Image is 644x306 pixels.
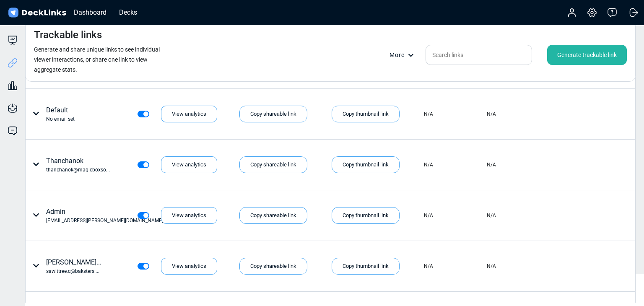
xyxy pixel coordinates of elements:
div: N/A [487,161,496,169]
div: [EMAIL_ADDRESS][PERSON_NAME][DOMAIN_NAME] [46,217,163,224]
div: More [390,51,419,60]
small: Generate and share unique links to see individual viewer interactions, or share one link to view ... [34,46,160,73]
div: View analytics [161,156,217,173]
div: View analytics [161,207,217,224]
div: Copy shareable link [239,156,307,173]
h4: Trackable links [34,29,102,41]
div: Copy thumbnail link [332,258,400,275]
div: sawittree.c@baksters.... [46,267,101,275]
input: Search links [426,45,532,65]
div: N/A [487,262,496,270]
div: Dashboard [70,7,111,18]
div: [PERSON_NAME]... [46,257,101,275]
div: Admin [46,207,163,224]
div: thanchanok@magicboxso... [46,166,110,174]
div: Copy shareable link [239,258,307,275]
div: Copy thumbnail link [332,106,400,122]
div: N/A [424,212,433,219]
div: Decks [115,7,141,18]
div: View analytics [161,258,217,275]
div: Copy thumbnail link [332,156,400,173]
div: Copy thumbnail link [332,207,400,224]
div: Generate trackable link [547,45,627,65]
div: N/A [424,110,433,118]
div: Copy shareable link [239,106,307,122]
div: N/A [487,212,496,219]
div: N/A [424,161,433,169]
div: Copy shareable link [239,207,307,224]
div: No email set [46,115,75,123]
img: DeckLinks [7,7,68,19]
div: N/A [424,262,433,270]
div: View analytics [161,106,217,122]
div: Thanchanok [46,156,110,174]
div: Default [46,105,75,123]
div: N/A [487,110,496,118]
